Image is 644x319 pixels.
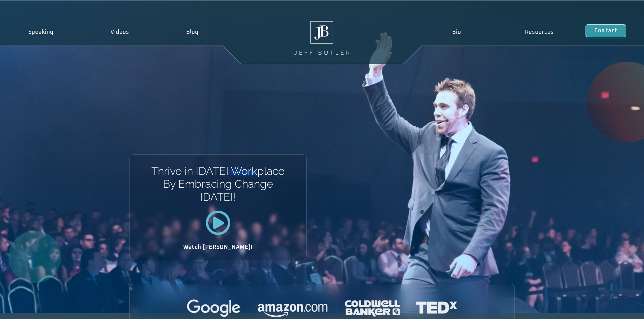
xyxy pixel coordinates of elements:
[151,165,285,204] h1: Thrive in [DATE] Workplace By Embracing Change [DATE]!
[493,24,586,40] a: Resources
[82,24,158,40] a: Videos
[586,24,626,37] a: Contact
[153,244,283,250] h2: Watch [PERSON_NAME]!
[594,28,617,33] span: Contact
[158,24,227,40] a: Blog
[420,24,493,40] a: Bio
[420,24,586,40] nav: Menu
